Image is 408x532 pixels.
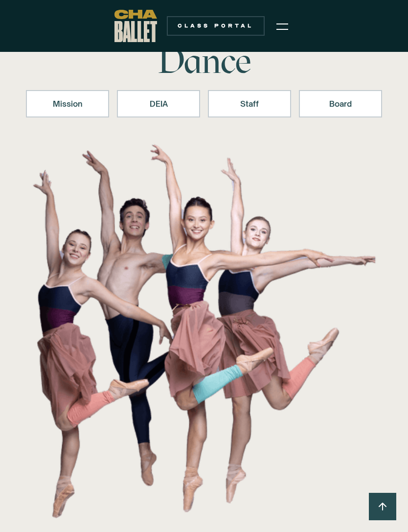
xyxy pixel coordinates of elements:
[130,98,187,110] div: DEIA
[221,98,278,110] div: Staff
[167,16,265,36] a: Class Portal
[173,22,259,30] div: Class Portal
[39,98,96,110] div: Mission
[208,90,291,117] a: Staff
[271,14,294,38] div: menu
[299,90,382,117] a: Board
[117,90,200,117] a: DEIA
[312,98,369,110] div: Board
[26,90,109,117] a: Mission
[114,10,157,42] a: home
[79,8,329,78] h1: A Legacy of Dance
